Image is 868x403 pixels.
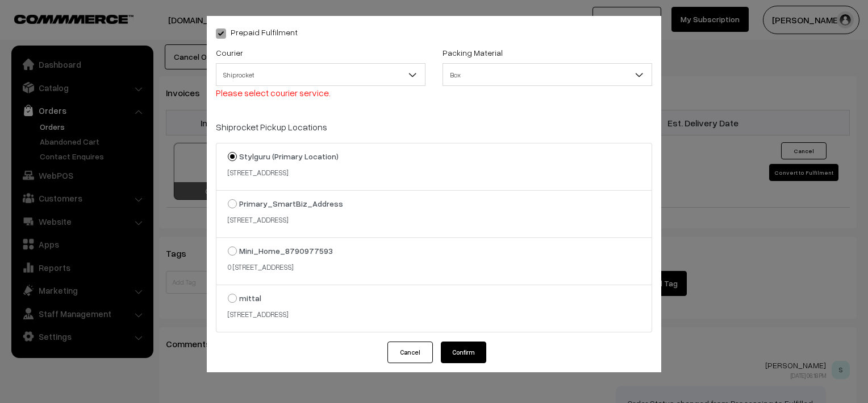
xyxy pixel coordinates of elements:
small: [STREET_ADDRESS] [228,310,288,319]
small: 0 [STREET_ADDRESS] [228,262,293,272]
p: Shiprocket Pickup Locations [216,120,652,134]
strong: mittal [239,293,261,303]
label: Packing Material [443,47,503,59]
label: Courier [216,47,243,59]
span: Please select courier service. [216,87,331,98]
small: [STREET_ADDRESS] [228,215,288,224]
label: Prepaid Fulfilment [216,26,298,38]
button: Confirm [441,342,486,363]
span: Shiprocket [216,63,425,86]
strong: Stylguru (Primary Location) [239,151,339,161]
button: Cancel [387,342,433,363]
strong: Mini_Home_8790977593 [239,246,333,256]
span: Box [443,63,652,86]
strong: Primary_SmartBiz_Address [239,199,343,208]
small: [STREET_ADDRESS] [228,168,288,177]
span: Shiprocket [216,65,425,85]
span: Box [443,65,652,85]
